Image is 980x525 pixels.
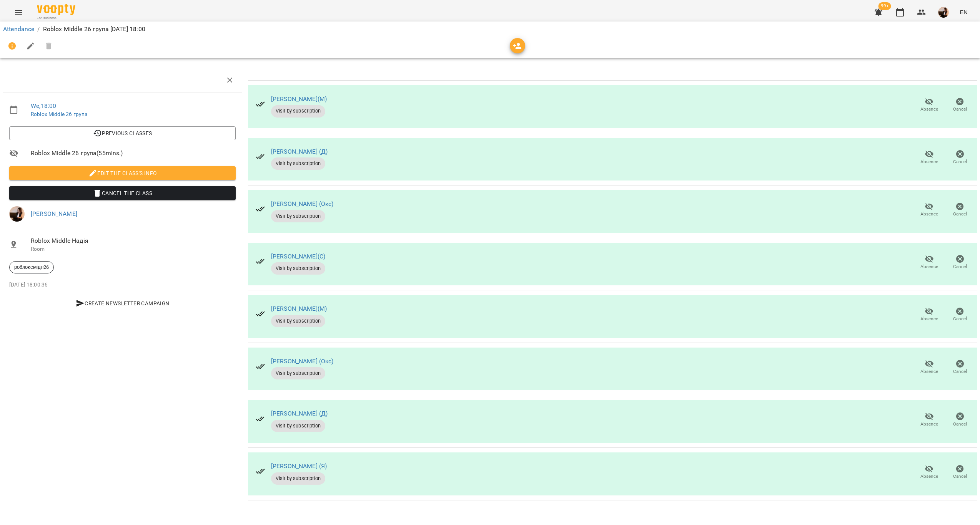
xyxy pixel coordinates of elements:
[9,206,25,222] img: f1c8304d7b699b11ef2dd1d838014dff.jpg
[914,252,945,273] button: Absence
[37,16,75,21] span: For Business
[271,160,325,167] span: Visit by subscription
[945,357,975,378] button: Cancel
[953,159,967,165] span: Cancel
[271,200,334,207] a: [PERSON_NAME] (Окс)
[15,129,230,138] span: Previous Classes
[953,263,967,270] span: Cancel
[271,358,334,365] a: [PERSON_NAME] (Окс)
[271,253,325,260] a: [PERSON_NAME](С)
[953,368,967,375] span: Cancel
[953,211,967,217] span: Cancel
[920,106,938,113] span: Absence
[3,25,34,33] a: Attendance
[37,4,75,15] img: Voopty Logo
[914,94,945,116] button: Absence
[271,370,325,377] span: Visit by subscription
[9,126,236,140] button: Previous Classes
[879,2,891,10] span: 99+
[920,473,938,480] span: Absence
[945,252,975,273] button: Cancel
[271,148,328,155] a: [PERSON_NAME] (Д)
[945,199,975,221] button: Cancel
[9,281,236,289] p: [DATE] 18:00:36
[271,475,325,482] span: Visit by subscription
[9,186,236,200] button: Cancel the class
[271,95,327,103] a: [PERSON_NAME](М)
[271,318,325,325] span: Visit by subscription
[914,199,945,221] button: Absence
[945,462,975,483] button: Cancel
[914,304,945,326] button: Absence
[920,368,938,375] span: Absence
[914,147,945,168] button: Absence
[945,304,975,326] button: Cancel
[31,102,56,109] a: We , 18:00
[15,189,230,198] span: Cancel the class
[271,410,328,417] a: [PERSON_NAME] (Д)
[9,3,28,22] button: Menu
[953,421,967,427] span: Cancel
[31,236,236,245] span: Roblox Middle Надія
[953,473,967,480] span: Cancel
[9,261,54,273] div: роблоксмідл26
[920,316,938,322] span: Absence
[9,166,236,180] button: Edit the class's Info
[37,25,40,34] li: /
[945,409,975,431] button: Cancel
[31,210,77,217] a: [PERSON_NAME]
[953,106,967,113] span: Cancel
[957,5,971,19] button: EN
[31,149,236,158] span: Roblox Middle 26 група ( 55 mins. )
[271,422,325,429] span: Visit by subscription
[914,357,945,378] button: Absence
[9,296,236,310] button: Create Newsletter Campaign
[31,111,87,117] a: Roblox Middle 26 група
[920,211,938,217] span: Absence
[15,169,230,178] span: Edit the class's Info
[43,25,145,34] p: Roblox Middle 26 група [DATE] 18:00
[271,108,325,114] span: Visit by subscription
[271,213,325,220] span: Visit by subscription
[920,159,938,165] span: Absence
[271,305,327,312] a: [PERSON_NAME](М)
[914,409,945,431] button: Absence
[271,462,327,470] a: [PERSON_NAME] (Я)
[3,25,977,34] nav: breadcrumb
[960,8,968,16] span: EN
[938,7,949,18] img: f1c8304d7b699b11ef2dd1d838014dff.jpg
[920,263,938,270] span: Absence
[271,265,325,272] span: Visit by subscription
[12,299,233,308] span: Create Newsletter Campaign
[10,264,53,271] span: роблоксмідл26
[945,94,975,116] button: Cancel
[953,316,967,322] span: Cancel
[31,245,236,253] p: Room
[920,421,938,427] span: Absence
[945,147,975,168] button: Cancel
[914,462,945,483] button: Absence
